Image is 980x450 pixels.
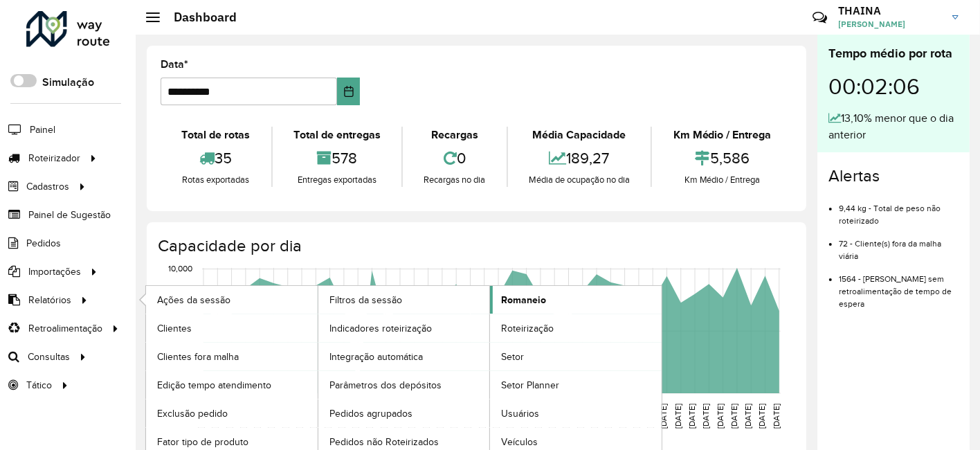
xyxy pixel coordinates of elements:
span: Cadastros [26,179,69,194]
a: Romaneio [490,286,662,314]
span: Consultas [28,350,70,364]
span: Setor Planner [501,378,559,393]
a: Indicadores roteirização [318,314,490,342]
span: Pedidos [26,236,61,251]
span: Retroalimentação [28,321,102,336]
div: 5,586 [655,143,789,173]
span: [PERSON_NAME] [838,18,942,30]
text: [DATE] [687,404,696,429]
a: Roteirização [490,314,662,342]
a: Clientes fora malha [146,343,318,370]
a: Edição tempo atendimento [146,371,318,399]
text: 10,000 [168,264,192,273]
a: Setor [490,343,662,370]
div: Tempo médio por rota [828,44,959,63]
li: 72 - Cliente(s) fora da malha viária [839,227,959,262]
button: Choose Date [337,78,360,105]
text: [DATE] [743,404,752,429]
span: Painel de Sugestão [28,208,111,222]
a: Ações da sessão [146,286,318,314]
a: Clientes [146,314,318,342]
span: Roteirização [501,321,554,336]
span: Edição tempo atendimento [157,378,271,393]
span: Veículos [501,435,538,449]
h4: Alertas [828,166,959,186]
label: Data [161,56,188,73]
span: Indicadores roteirização [329,321,432,336]
span: Fator tipo de produto [157,435,248,449]
span: Exclusão pedido [157,406,228,421]
div: 35 [164,143,268,173]
span: Clientes [157,321,192,336]
span: Importações [28,264,81,279]
span: Painel [30,123,55,137]
div: Média de ocupação no dia [511,173,648,187]
text: [DATE] [758,404,767,429]
div: Total de rotas [164,127,268,143]
a: Parâmetros dos depósitos [318,371,490,399]
a: Filtros da sessão [318,286,490,314]
div: Recargas [406,127,503,143]
text: [DATE] [772,404,781,429]
a: Contato Rápido [805,3,835,33]
span: Romaneio [501,293,546,307]
span: Pedidos não Roteirizados [329,435,439,449]
span: Pedidos agrupados [329,406,412,421]
div: Recargas no dia [406,173,503,187]
div: Km Médio / Entrega [655,127,789,143]
a: Exclusão pedido [146,399,318,427]
div: Média Capacidade [511,127,648,143]
text: [DATE] [673,404,682,429]
div: 0 [406,143,503,173]
label: Simulação [42,74,94,91]
span: Integração automática [329,350,423,364]
span: Filtros da sessão [329,293,402,307]
text: [DATE] [702,404,711,429]
div: Km Médio / Entrega [655,173,789,187]
span: Relatórios [28,293,71,307]
span: Setor [501,350,524,364]
a: Usuários [490,399,662,427]
div: Entregas exportadas [276,173,399,187]
text: [DATE] [729,404,738,429]
div: 578 [276,143,399,173]
a: Pedidos agrupados [318,399,490,427]
span: Parâmetros dos depósitos [329,378,442,393]
span: Clientes fora malha [157,350,239,364]
h2: Dashboard [160,10,237,25]
li: 1564 - [PERSON_NAME] sem retroalimentação de tempo de espera [839,262,959,310]
div: Total de entregas [276,127,399,143]
div: Rotas exportadas [164,173,268,187]
span: Tático [26,378,52,393]
h3: THAINA [838,4,942,17]
div: 00:02:06 [828,63,959,110]
text: [DATE] [660,404,669,429]
span: Roteirizador [28,151,80,165]
div: 189,27 [511,143,648,173]
h4: Capacidade por dia [158,236,792,256]
a: Integração automática [318,343,490,370]
span: Usuários [501,406,539,421]
li: 9,44 kg - Total de peso não roteirizado [839,192,959,227]
a: Setor Planner [490,371,662,399]
text: [DATE] [716,404,725,429]
div: 13,10% menor que o dia anterior [828,110,959,143]
span: Ações da sessão [157,293,230,307]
